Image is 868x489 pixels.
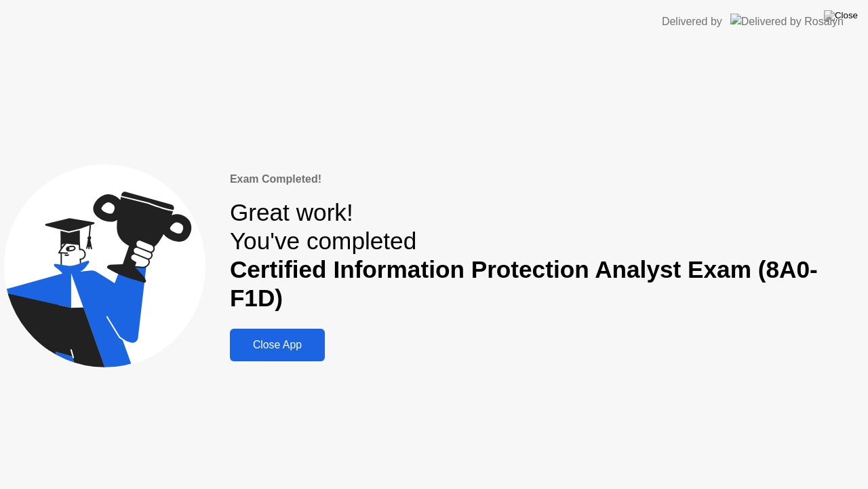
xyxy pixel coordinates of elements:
img: Close [824,10,858,21]
div: Great work! You've completed [230,198,864,313]
button: Close App [230,329,325,361]
b: Certified Information Protection Analyst Exam (8A0-F1D) [230,256,818,311]
div: Close App [234,339,321,351]
div: Delivered by [662,14,722,30]
div: Exam Completed! [230,171,864,187]
img: Delivered by Rosalyn [730,14,844,29]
